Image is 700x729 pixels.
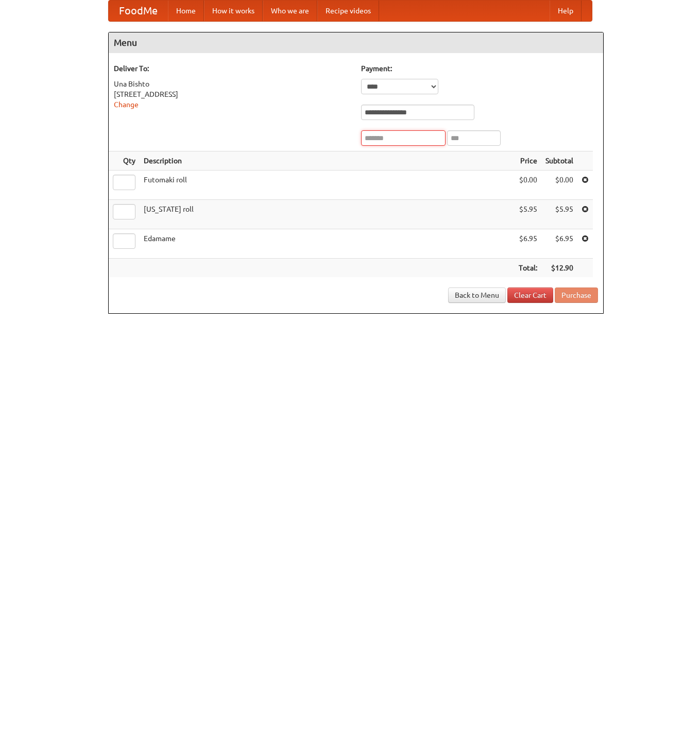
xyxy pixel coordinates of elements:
td: Futomaki roll [140,171,515,200]
a: Clear Cart [507,287,553,303]
a: How it works [204,1,263,21]
a: Help [550,1,582,21]
a: Change [114,100,139,109]
td: $6.95 [515,229,541,259]
th: $12.90 [541,259,577,278]
th: Price [515,151,541,171]
div: [STREET_ADDRESS] [114,89,351,99]
td: $5.95 [515,200,541,229]
th: Subtotal [541,151,577,171]
td: $6.95 [541,229,577,259]
a: Back to Menu [448,287,506,303]
a: FoodMe [109,1,168,21]
h4: Menu [109,32,603,53]
h5: Deliver To: [114,63,351,74]
button: Purchase [555,287,598,303]
div: Una Bishto [114,79,351,89]
td: $5.95 [541,200,577,229]
a: Home [168,1,204,21]
td: $0.00 [515,171,541,200]
th: Qty [109,151,140,171]
td: $0.00 [541,171,577,200]
th: Total: [515,259,541,278]
a: Who we are [263,1,317,21]
td: [US_STATE] roll [140,200,515,229]
a: Recipe videos [317,1,379,21]
h5: Payment: [361,63,598,74]
th: Description [140,151,515,171]
td: Edamame [140,229,515,259]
